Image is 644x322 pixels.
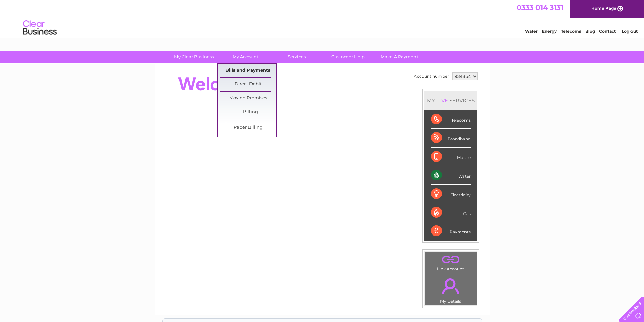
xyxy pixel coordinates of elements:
[163,4,482,33] div: Clear Business is a trading name of Verastar Limited (registered in [GEOGRAPHIC_DATA] No. 3667643...
[23,18,57,38] img: logo.png
[217,51,273,63] a: My Account
[372,51,427,63] a: Make A Payment
[220,121,276,134] a: Paper Billing
[431,148,471,166] div: Mobile
[517,3,563,12] a: 0333 014 3131
[166,51,222,63] a: My Clear Business
[220,105,276,119] a: E-Billing
[431,166,471,185] div: Water
[599,29,616,34] a: Contact
[525,29,538,34] a: Water
[435,97,449,104] div: LIVE
[542,29,557,34] a: Energy
[431,222,471,240] div: Payments
[431,185,471,203] div: Electricity
[622,29,638,34] a: Log out
[424,91,477,110] div: MY SERVICES
[425,252,477,273] td: Link Account
[412,71,451,82] td: Account number
[425,273,477,306] td: My Details
[427,254,475,266] a: .
[320,51,376,63] a: Customer Help
[585,29,595,34] a: Blog
[561,29,581,34] a: Telecoms
[220,64,276,77] a: Bills and Payments
[431,129,471,147] div: Broadband
[220,92,276,105] a: Moving Premises
[431,203,471,222] div: Gas
[220,78,276,91] a: Direct Debit
[427,274,475,298] a: .
[269,51,325,63] a: Services
[431,110,471,129] div: Telecoms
